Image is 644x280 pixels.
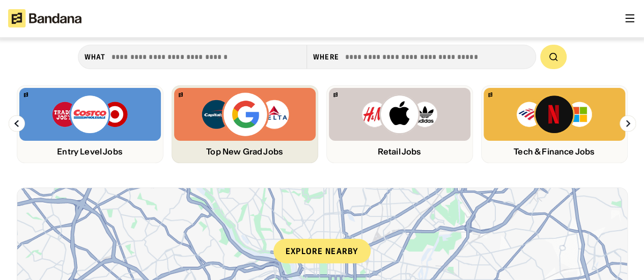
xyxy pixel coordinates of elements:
div: Tech & Finance Jobs [484,147,625,157]
div: Retail Jobs [329,147,470,157]
a: Bandana logoTrader Joe’s, Costco, Target logosEntry Level Jobs [17,85,163,163]
a: Bandana logoCapital One, Google, Delta logosTop New Grad Jobs [172,85,318,163]
img: H&M, Apply, Adidas logos [361,94,438,135]
div: what [85,52,105,61]
div: Top New Grad Jobs [174,147,316,157]
div: Entry Level Jobs [19,147,161,157]
div: Explore nearby [273,239,371,263]
div: Where [313,52,339,61]
img: Right Arrow [620,115,636,132]
img: Capital One, Google, Delta logos [200,91,289,138]
img: Bank of America, Netflix, Microsoft logos [516,94,593,135]
a: Bandana logoH&M, Apply, Adidas logosRetail Jobs [326,85,473,163]
img: Bandana logo [179,92,183,97]
img: Bandana logo [333,92,338,97]
img: Trader Joe’s, Costco, Target logos [51,94,129,135]
img: Bandana logo [488,92,492,97]
img: Bandana logo [24,92,28,97]
a: Bandana logoBank of America, Netflix, Microsoft logosTech & Finance Jobs [481,85,628,163]
img: Left Arrow [9,115,25,132]
img: Bandana logotype [8,9,81,27]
